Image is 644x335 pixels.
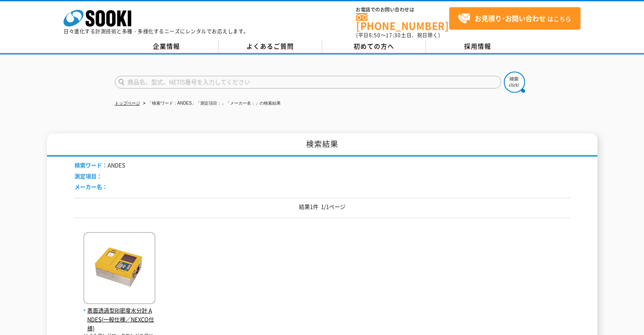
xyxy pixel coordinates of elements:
[115,40,218,53] a: 企業情報
[83,232,155,306] img: ANDES(一般仕様／NEXCO仕様)
[115,76,501,89] input: 商品名、型式、NETIS番号を入力してください
[115,101,140,105] a: トップページ
[475,13,546,23] strong: お見積り･お問い合わせ
[141,99,281,108] li: 「検索ワード：ANDES」「測定項目：」「メーカー名：」の検索結果
[458,12,571,25] span: はこちら
[83,306,155,332] span: 表面透過型RI密度水分計 ANDES(一般仕様／NEXCO仕様)
[504,72,525,93] img: btn_search.png
[354,42,394,51] span: 初めての方へ
[75,172,102,180] span: 測定項目：
[75,183,108,191] span: メーカー名：
[75,202,570,211] p: 結果1件 1/1ページ
[218,40,322,53] a: よくあるご質問
[356,7,449,12] span: お電話でのお問い合わせは
[75,161,125,170] li: ANDES
[83,297,155,332] a: 表面透過型RI密度水分計 ANDES(一般仕様／NEXCO仕様)
[75,161,108,169] span: 検索ワード：
[64,29,249,34] p: 日々進化する計測技術と多種・多様化するニーズにレンタルでお応えします。
[426,40,530,53] a: 採用情報
[356,13,449,30] a: [PHONE_NUMBER]
[356,31,440,39] span: (平日 ～ 土日、祝日除く)
[449,7,580,30] a: お見積り･お問い合わせはこちら
[47,133,597,157] h1: 検索結果
[386,31,401,39] span: 17:30
[322,40,426,53] a: 初めての方へ
[369,31,381,39] span: 8:50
